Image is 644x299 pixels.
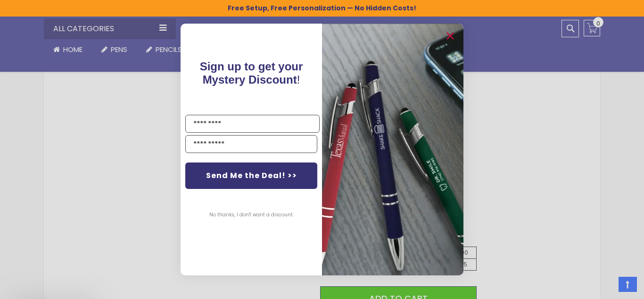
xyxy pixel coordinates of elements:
[443,28,458,43] button: Close dialog
[322,24,463,275] img: pop-up-image
[185,162,317,189] button: Send Me the Deal! >>
[200,60,303,86] span: Sign up to get your Mystery Discount
[200,60,303,86] span: !
[205,203,298,227] button: No thanks, I don't want a discount.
